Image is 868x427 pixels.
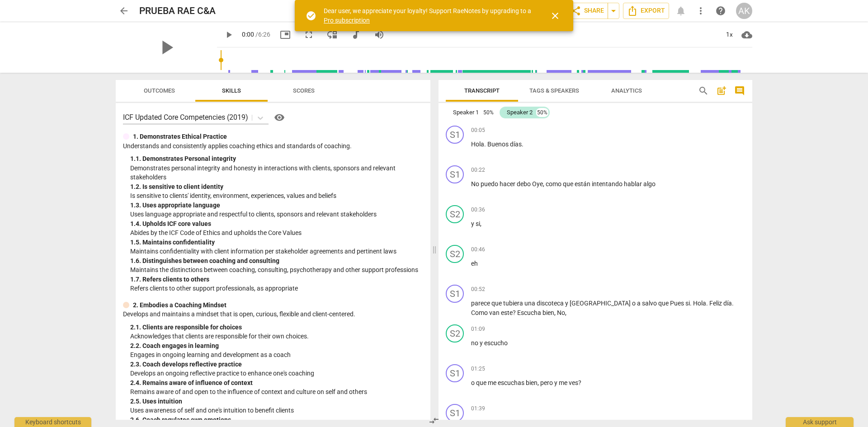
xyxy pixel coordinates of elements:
span: Hola [471,141,484,148]
div: 1. 3. Uses appropriate language [130,201,423,210]
button: Fullscreen [301,27,317,43]
span: more_vert [695,5,706,16]
button: AK [736,3,752,19]
span: pero [540,379,554,386]
span: van [489,309,501,316]
div: 2. 2. Coach engages in learning [130,341,423,351]
span: check_circle [306,10,316,21]
p: Maintains confidentiality with client information per stakeholder agreements and pertinent laws [130,247,423,256]
span: 00:36 [471,206,485,214]
span: que [476,379,488,386]
span: están [575,180,592,188]
button: Export [623,3,669,19]
span: volume_up [374,29,385,40]
button: Sharing summary [608,3,619,19]
span: . [522,141,524,148]
span: Como [471,309,489,316]
div: Change speaker [446,285,464,303]
span: . [690,300,693,307]
span: eh [471,260,478,267]
span: , [489,419,492,426]
span: algo [643,180,656,188]
span: 01:39 [471,405,485,413]
span: no [563,419,571,426]
span: No [471,180,481,188]
span: este [501,309,513,316]
p: Remains aware of and open to the influence of context and culture on self and others [130,387,423,397]
span: Export [627,5,665,16]
span: Buenos [487,141,510,148]
p: Understands and consistently applies coaching ethics and standards of coaching. [123,141,423,151]
span: / 6:26 [255,31,270,38]
span: move_down [327,29,338,40]
span: puedo [481,180,500,188]
span: escucho [484,339,508,347]
span: cloud_download [741,29,752,40]
span: Skills [222,87,241,94]
span: play_arrow [155,36,178,59]
button: Share [566,3,608,19]
p: Maintains the distinctions between coaching, consulting, psychotherapy and other support professions [130,265,423,275]
span: . [591,419,593,426]
span: o [632,300,637,307]
span: arrow_drop_down [608,5,619,16]
span: , [480,220,481,227]
div: 2. 3. Coach develops reflective practice [130,360,423,369]
span: Feliz [709,300,723,307]
h2: PRUEBA RAE C&A [139,5,216,17]
span: ? [578,379,581,386]
span: audiotrack [350,29,361,40]
span: 00:22 [471,166,485,174]
div: Keyboard shortcuts [14,417,91,427]
div: Speaker 1 [453,108,479,117]
div: Change speaker [446,404,464,422]
div: 2. 6. Coach regulates own emotions [130,415,423,425]
span: post_add [716,85,727,96]
p: Develops and maintains a mindset that is open, curious, flexible and client-centered. [123,310,423,319]
button: View player as separate pane [324,27,340,43]
span: Outcomes [144,87,175,94]
span: comment [734,85,745,96]
span: close [550,10,561,21]
span: play_arrow [223,29,234,40]
span: me [571,419,581,426]
span: o [471,379,476,386]
button: Picture in picture [277,27,293,43]
div: 1. 4. Upholds ICF core values [130,219,423,229]
span: 00:46 [471,246,485,253]
span: 01:09 [471,325,485,333]
span: me [509,419,519,426]
span: No [557,309,565,316]
span: día [723,300,732,307]
span: escuchen [519,419,546,426]
span: Escucha [517,309,542,316]
span: no [471,339,480,347]
p: Develops an ongoing reflective practice to enhance one's coaching [130,369,423,378]
span: Hola [693,300,706,307]
span: . [706,300,709,307]
p: 2. Embodies a Coaching Mindset [133,300,226,310]
div: Change speaker [446,165,464,183]
button: Volume [371,27,387,43]
span: intentando [592,180,624,188]
span: escuchas [498,379,526,386]
span: hablar [624,180,643,188]
div: 2. 1. Clients are responsible for choices [130,323,423,332]
span: , [554,309,557,316]
span: ? [513,309,517,316]
div: 1. 7. Refers clients to others [130,275,423,284]
span: [GEOGRAPHIC_DATA] [570,300,632,307]
span: y [565,300,570,307]
span: Analytics [611,87,642,94]
button: Help [272,110,287,125]
span: salvo [642,300,658,307]
p: ICF Updated Core Competencies (2019) [123,112,248,122]
button: Close [544,5,566,27]
p: Demonstrates personal integrity and honesty in interactions with clients, sponsors and relevant s... [130,164,423,182]
div: 2. 5. Uses intuition [130,397,423,406]
div: Dear user, we appreciate your loyalty! Support RaeNotes by upgrading to a [324,6,533,25]
span: que [658,300,670,307]
span: si [476,220,480,227]
div: Change speaker [446,205,464,223]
